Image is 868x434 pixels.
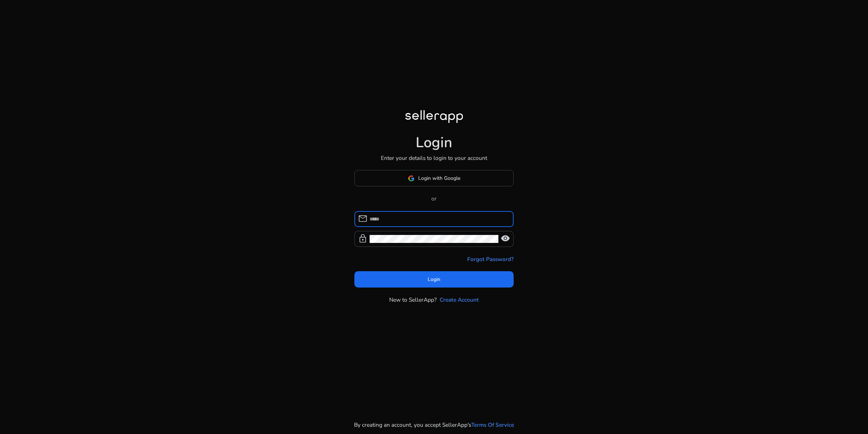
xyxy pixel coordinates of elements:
a: Forgot Password? [467,255,514,263]
h1: Login [416,134,452,152]
span: mail [358,214,367,223]
a: Create Account [440,295,479,304]
span: Login with Google [418,174,460,182]
a: Terms Of Service [471,421,514,429]
button: Login with Google [354,170,514,186]
span: Login [428,276,440,283]
img: google-logo.svg [408,175,415,182]
button: Login [354,271,514,288]
p: Enter your details to login to your account [381,154,487,162]
span: visibility [501,234,510,243]
p: or [354,194,514,203]
p: New to SellerApp? [389,295,437,304]
span: lock [358,234,367,243]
